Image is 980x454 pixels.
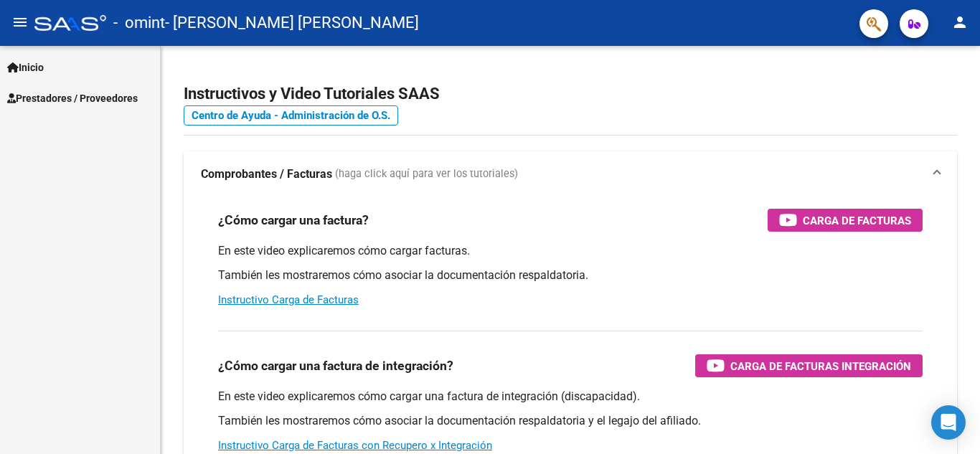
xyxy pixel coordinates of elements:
[951,14,969,31] mat-icon: person
[113,7,165,39] span: - omint
[184,80,957,108] h2: Instructivos y Video Tutoriales SAAS
[931,405,966,440] div: Open Intercom Messenger
[184,151,957,197] mat-expansion-panel-header: Comprobantes / Facturas (haga click aquí para ver los tutoriales)
[730,357,911,375] span: Carga de Facturas Integración
[695,354,923,377] button: Carga de Facturas Integración
[218,356,453,376] h3: ¿Cómo cargar una factura de integración?
[218,268,923,283] p: También les mostraremos cómo asociar la documentación respaldatoria.
[218,439,492,452] a: Instructivo Carga de Facturas con Recupero x Integración
[218,243,923,259] p: En este video explicaremos cómo cargar facturas.
[218,389,923,405] p: En este video explicaremos cómo cargar una factura de integración (discapacidad).
[803,212,911,230] span: Carga de Facturas
[218,293,359,306] a: Instructivo Carga de Facturas
[184,105,398,126] a: Centro de Ayuda - Administración de O.S.
[218,210,369,230] h3: ¿Cómo cargar una factura?
[7,90,138,106] span: Prestadores / Proveedores
[218,413,923,429] p: También les mostraremos cómo asociar la documentación respaldatoria y el legajo del afiliado.
[165,7,419,39] span: - [PERSON_NAME] [PERSON_NAME]
[7,60,44,75] span: Inicio
[11,14,29,31] mat-icon: menu
[768,209,923,232] button: Carga de Facturas
[335,166,518,182] span: (haga click aquí para ver los tutoriales)
[201,166,332,182] strong: Comprobantes / Facturas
